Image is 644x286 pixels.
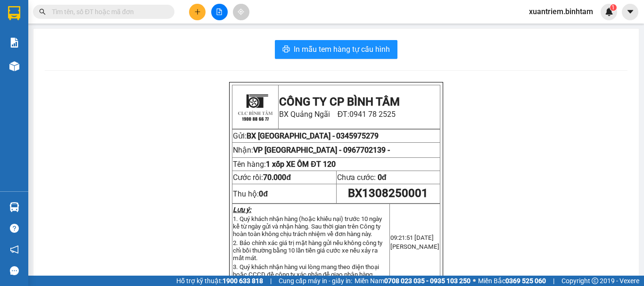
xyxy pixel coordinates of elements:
span: Cung cấp máy in - giấy in: [279,276,352,286]
span: BX1308250001 [348,187,428,200]
span: 0đ [378,173,387,182]
span: Hỗ trợ kỹ thuật: [176,276,263,286]
span: aim [238,8,244,15]
span: search [39,8,46,15]
strong: 0369 525 060 [505,277,546,285]
span: 0941 78 2525 [349,110,396,119]
span: VP [GEOGRAPHIC_DATA] - [253,146,390,155]
span: question-circle [10,224,19,233]
strong: 1900 633 818 [223,277,263,285]
button: caret-down [622,4,638,20]
span: Gửi: [233,131,247,140]
span: 0345975279 [336,131,379,140]
span: 1 xốp XE ÔM ĐT 120 [266,160,336,169]
span: [PERSON_NAME] [390,243,439,250]
img: warehouse-icon [9,202,19,212]
button: file-add [211,4,228,20]
span: 3. Quý khách nhận hàng vui lòng mang theo điện thoại hoặc CCCD đề công ty xác nhận để giao nhận h... [233,263,379,278]
span: | [270,276,272,286]
button: aim [233,4,249,20]
span: 0967702139 - [343,146,390,155]
span: Chưa cước: [337,173,387,182]
img: warehouse-icon [9,61,19,71]
img: icon-new-feature [605,8,613,16]
span: file-add [216,8,223,15]
button: plus [189,4,206,20]
span: plus [194,8,201,15]
img: logo-vxr [8,6,20,20]
span: In mẫu tem hàng tự cấu hình [294,43,390,55]
span: Nhận: [233,146,390,155]
span: copyright [592,278,598,284]
span: Miền Bắc [478,276,546,286]
span: caret-down [626,8,635,16]
span: 09:21:51 [DATE] [390,234,434,241]
span: Thu hộ: [233,189,268,198]
img: logo [234,86,276,128]
span: 70.000đ [263,173,291,182]
span: xuantriem.binhtam [521,6,601,17]
span: | [553,276,554,286]
span: Miền Nam [355,276,471,286]
span: BX [GEOGRAPHIC_DATA] - [247,131,335,140]
span: printer [282,45,290,54]
span: Cước rồi: [233,173,291,182]
span: 1 [611,4,615,11]
span: ⚪️ [473,279,476,283]
strong: Lưu ý: [233,206,251,213]
span: Tên hàng: [233,160,336,169]
strong: CÔNG TY CP BÌNH TÂM [279,95,400,108]
input: Tìm tên, số ĐT hoặc mã đơn [52,7,163,17]
button: printerIn mẫu tem hàng tự cấu hình [275,40,397,59]
img: solution-icon [9,38,19,48]
span: notification [10,245,19,254]
sup: 1 [610,4,617,11]
span: message [10,266,19,275]
strong: 0đ [259,189,268,198]
span: 2. Bảo chính xác giá trị mặt hàng gửi nếu không công ty chỉ bồi thường bằng 10 lần tiền giá cước ... [233,239,382,261]
strong: 0708 023 035 - 0935 103 250 [384,277,471,285]
span: 1. Quý khách nhận hàng (hoặc khiếu nại) trước 10 ngày kể từ ngày gửi và nhận hàng. Sau thời gian ... [233,215,382,237]
span: BX Quảng Ngãi ĐT: [279,110,396,119]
